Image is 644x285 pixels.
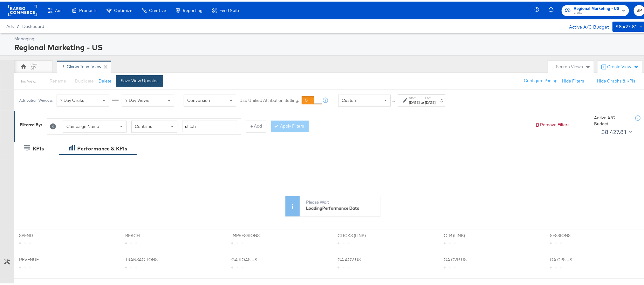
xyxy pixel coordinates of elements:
div: Active A/C Budget [563,20,609,30]
div: Regional Marketing - US [14,40,643,51]
div: SP [31,63,36,70]
span: ↑ [391,99,397,101]
div: Create View [607,62,639,69]
button: Delete [99,76,112,83]
button: Remove Filters [535,120,570,126]
span: Ads [6,22,14,27]
div: Active A/C Budget [594,113,629,125]
span: Rename [50,76,66,82]
div: Clarks Team View [67,62,101,68]
span: 7 Day Clicks [60,96,84,102]
span: Regional Marketing - US [574,4,620,10]
div: Managing: [14,34,643,40]
span: Campaign Name [66,122,99,128]
div: Search Views [556,62,591,68]
span: Optimize [114,6,132,11]
button: $8,427.81 [599,125,634,136]
button: + Add [246,119,266,130]
span: Creative [149,6,166,11]
span: Ads [55,6,62,11]
span: Feed Suite [219,6,240,11]
span: Products [79,6,97,11]
div: [DATE] [425,98,435,103]
button: Save View Updates [116,74,163,85]
span: Custom [342,96,357,102]
div: Save View Updates [121,76,159,82]
div: $8,427.81 [616,21,637,29]
div: This View: [19,77,36,82]
span: Conversion [187,96,210,102]
input: Enter a search term [182,119,237,131]
span: Duplicate [75,76,94,82]
label: Use Unified Attribution Setting: [239,96,299,102]
span: SP [636,5,642,13]
div: Drag to reorder tab [60,63,64,67]
label: End: [425,94,435,98]
button: Regional Marketing - USClarks [562,3,629,15]
a: Dashboard [22,22,44,27]
span: 7 Day Views [125,96,149,102]
button: Configure Pacing [519,74,562,85]
span: / [14,22,22,27]
div: Attribution Window: [19,96,53,101]
label: Start: [409,94,420,98]
div: Performance & KPIs [77,143,127,151]
button: Hide Graphs & KPIs [597,76,635,83]
span: Reporting [183,6,202,11]
div: KPIs [33,143,44,151]
div: $8,427.81 [601,126,627,135]
strong: to [420,98,425,103]
span: Clarks [574,9,620,14]
span: Contains [135,122,152,128]
button: Hide Filters [562,76,584,83]
div: [DATE] [409,98,420,103]
div: Filtered By: [20,120,42,126]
